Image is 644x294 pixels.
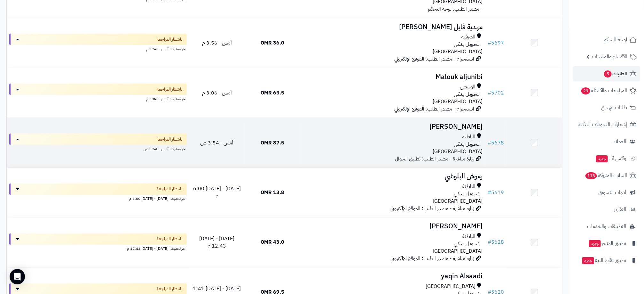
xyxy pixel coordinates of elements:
span: الشرقية [461,33,475,41]
span: أمس - 3:56 م [202,39,232,47]
a: تطبيق المتجرجديد [573,236,640,251]
span: بانتظار المراجعة [157,236,183,242]
span: تطبيق المتجر [588,239,626,248]
span: 13.8 OMR [261,189,284,197]
span: 87.5 OMR [261,139,284,147]
span: لوحة التحكم [603,35,627,44]
h3: [PERSON_NAME] [303,223,483,230]
span: [DATE] - [DATE] 12:43 م [199,235,234,250]
span: 65.5 OMR [261,89,284,97]
a: التقارير [573,202,640,217]
span: جديد [596,155,608,162]
span: التطبيقات والخدمات [587,222,626,231]
a: المراجعات والأسئلة29 [573,83,640,98]
span: زيارة مباشرة - مصدر الطلب: تطبيق الجوال [395,155,474,163]
span: 118 [585,172,597,179]
span: تـحـويـل بـنـكـي [454,41,479,48]
span: بانتظار المراجعة [157,136,183,143]
a: #5697 [488,39,504,47]
span: # [488,189,491,197]
span: # [488,39,491,47]
span: التقارير [614,205,626,214]
span: [DATE] - [DATE] 6:00 م [193,185,241,200]
div: Open Intercom Messenger [10,269,25,284]
span: 36.0 OMR [261,39,284,47]
h3: Malouk aljunibi [303,73,483,81]
div: اخر تحديث: أمس - 3:06 م [9,95,187,102]
span: 29 [581,87,590,94]
a: التطبيقات والخدمات [573,219,640,234]
span: [GEOGRAPHIC_DATA] [433,48,483,55]
span: تـحـويـل بـنـكـي [454,241,479,248]
span: الأقسام والمنتجات [592,52,627,61]
a: الطلبات5 [573,66,640,81]
h3: [PERSON_NAME] [303,123,483,130]
span: الباطنة [462,133,475,141]
span: انستجرام - مصدر الطلب: الموقع الإلكتروني [394,105,474,113]
span: [GEOGRAPHIC_DATA] [433,248,483,255]
span: تـحـويـل بـنـكـي [454,91,479,98]
a: #5702 [488,89,504,97]
span: # [488,139,491,147]
a: إشعارات التحويلات البنكية [573,117,640,132]
div: اخر تحديث: أمس - 3:56 م [9,45,187,52]
span: زيارة مباشرة - مصدر الطلب: الموقع الإلكتروني [390,205,474,213]
span: أدوات التسويق [598,188,626,197]
span: بانتظار المراجعة [157,86,183,93]
a: تطبيق نقاط البيعجديد [573,253,640,268]
a: #5678 [488,139,504,147]
span: الوسطى [460,83,475,91]
a: #5619 [488,189,504,197]
span: جديد [589,240,601,247]
span: بانتظار المراجعة [157,286,183,292]
span: وآتس آب [595,154,626,163]
a: العملاء [573,134,640,149]
span: أمس - 3:06 م [202,89,232,97]
span: تطبيق نقاط البيع [582,256,626,265]
a: أدوات التسويق [573,185,640,200]
span: أمس - 3:54 ص [200,139,233,147]
span: العملاء [614,137,626,146]
span: # [488,89,491,97]
span: بانتظار المراجعة [157,36,183,43]
a: #5628 [488,239,504,246]
span: [GEOGRAPHIC_DATA] [426,283,475,290]
span: [GEOGRAPHIC_DATA] [433,198,483,205]
div: اخر تحديث: [DATE] - [DATE] 6:00 م [9,195,187,202]
span: المراجعات والأسئلة [581,86,627,95]
span: زيارة مباشرة - مصدر الطلب: الموقع الإلكتروني [390,255,474,263]
span: [GEOGRAPHIC_DATA] [433,148,483,155]
span: تـحـويـل بـنـكـي [454,141,479,148]
span: انستجرام - مصدر الطلب: الموقع الإلكتروني [394,55,474,63]
div: اخر تحديث: أمس - 3:54 ص [9,145,187,152]
span: الباطنة [462,233,475,241]
div: اخر تحديث: [DATE] - [DATE] 12:43 م [9,245,187,252]
a: وآتس آبجديد [573,151,640,166]
a: السلات المتروكة118 [573,168,640,183]
span: بانتظار المراجعة [157,186,183,192]
h3: yaqin Alsaadi [303,273,483,280]
span: الباطنة [462,183,475,191]
span: 43.0 OMR [261,239,284,246]
a: لوحة التحكم [573,32,640,47]
span: 5 [604,70,612,78]
span: إشعارات التحويلات البنكية [578,120,627,129]
span: # [488,239,491,246]
span: جديد [582,257,594,264]
span: السلات المتروكة [585,171,627,180]
span: [GEOGRAPHIC_DATA] [433,98,483,105]
span: الطلبات [603,69,627,78]
span: طلبات الإرجاع [601,103,627,112]
h3: رموش البلوشي [303,173,483,180]
span: تـحـويـل بـنـكـي [454,191,479,198]
a: طلبات الإرجاع [573,100,640,115]
h3: مهدية فايل [PERSON_NAME] [303,23,483,31]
